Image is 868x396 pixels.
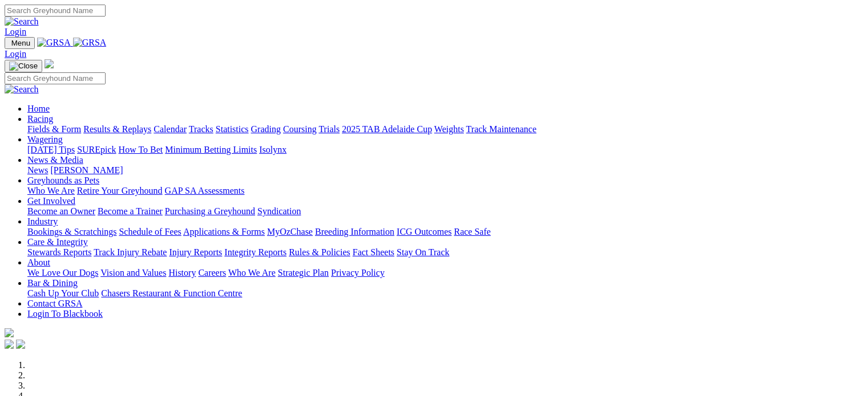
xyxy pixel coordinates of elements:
img: GRSA [73,38,107,48]
div: News & Media [27,165,863,175]
a: Stay On Track [397,247,449,257]
a: Track Maintenance [466,124,536,134]
a: Who We Are [27,186,75,195]
a: SUREpick [77,145,116,154]
a: How To Bet [119,145,163,154]
a: Minimum Betting Limits [165,145,257,154]
a: Weights [434,124,464,134]
input: Search [5,5,106,17]
a: Track Injury Rebate [94,247,167,257]
a: Purchasing a Greyhound [165,206,255,216]
a: Wagering [27,134,63,144]
a: Login To Blackbook [27,309,103,319]
a: News [27,165,48,175]
a: Trials [318,124,340,134]
div: Bar & Dining [27,288,863,299]
a: Login [5,27,26,36]
a: Industry [27,217,58,226]
button: Toggle navigation [5,60,42,72]
a: Careers [198,268,226,277]
a: Breeding Information [315,227,394,236]
a: Become an Owner [27,206,95,216]
a: Tracks [189,124,213,134]
img: facebook.svg [5,340,14,349]
a: Calendar [154,124,187,134]
a: Racing [27,114,53,124]
img: Search [5,84,39,95]
a: Privacy Policy [331,268,385,277]
a: Coursing [283,124,317,134]
a: Get Involved [27,196,75,206]
a: [PERSON_NAME] [50,165,123,175]
div: Care & Integrity [27,247,863,258]
a: Home [27,104,50,113]
a: Fields & Form [27,124,81,134]
a: Cash Up Your Club [27,288,99,298]
img: Search [5,17,39,27]
a: Syndication [257,206,301,216]
a: Applications & Forms [183,227,265,236]
a: Grading [251,124,281,134]
a: Strategic Plan [278,268,329,277]
a: Fact Sheets [353,247,394,257]
span: Menu [11,39,30,47]
a: Login [5,49,26,59]
img: logo-grsa-white.png [5,328,14,337]
a: Become a Trainer [98,206,163,216]
img: logo-grsa-white.png [45,59,54,68]
img: GRSA [37,38,71,48]
div: Industry [27,227,863,237]
img: Close [9,62,38,71]
a: Who We Are [228,268,276,277]
div: About [27,268,863,278]
a: Race Safe [454,227,490,236]
a: Isolynx [259,145,286,154]
img: twitter.svg [16,340,25,349]
a: 2025 TAB Adelaide Cup [342,124,432,134]
a: Retire Your Greyhound [77,186,163,195]
a: Contact GRSA [27,299,82,308]
a: GAP SA Assessments [165,186,245,195]
a: Chasers Restaurant & Function Centre [101,288,242,298]
a: ICG Outcomes [397,227,451,236]
a: Care & Integrity [27,237,88,247]
a: We Love Our Dogs [27,268,98,277]
a: MyOzChase [267,227,313,236]
a: Bar & Dining [27,278,78,288]
a: Bookings & Scratchings [27,227,116,236]
button: Toggle navigation [5,37,35,49]
a: Integrity Reports [224,247,286,257]
a: News & Media [27,155,83,165]
div: Racing [27,124,863,134]
a: About [27,258,50,267]
input: Search [5,72,106,84]
a: Stewards Reports [27,247,91,257]
a: Injury Reports [169,247,222,257]
a: Results & Replays [83,124,151,134]
a: Vision and Values [100,268,166,277]
a: Rules & Policies [289,247,350,257]
a: Statistics [216,124,249,134]
a: History [168,268,196,277]
div: Greyhounds as Pets [27,186,863,196]
a: Schedule of Fees [119,227,181,236]
a: [DATE] Tips [27,145,75,154]
div: Get Involved [27,206,863,217]
a: Greyhounds as Pets [27,175,99,185]
div: Wagering [27,145,863,155]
